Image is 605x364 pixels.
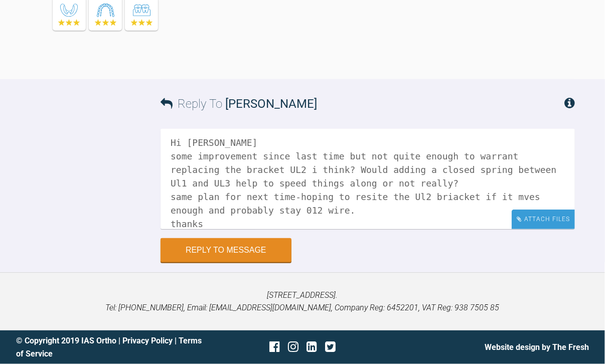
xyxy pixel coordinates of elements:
a: Website design by The Fresh [485,342,589,352]
textarea: Hi [PERSON_NAME] some improvement since last time but not quite enough to warrant replacing the b... [161,129,575,229]
span: [PERSON_NAME] [225,97,317,111]
div: © Copyright 2019 IAS Ortho | | [16,334,207,360]
div: Attach Files [512,210,575,229]
a: Terms of Service [16,336,202,358]
button: Reply to Message [161,238,291,262]
h3: Reply To [161,94,317,113]
p: [STREET_ADDRESS]. Tel: [PHONE_NUMBER], Email: [EMAIL_ADDRESS][DOMAIN_NAME], Company Reg: 6452201,... [16,289,589,314]
a: Privacy Policy [122,336,173,345]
